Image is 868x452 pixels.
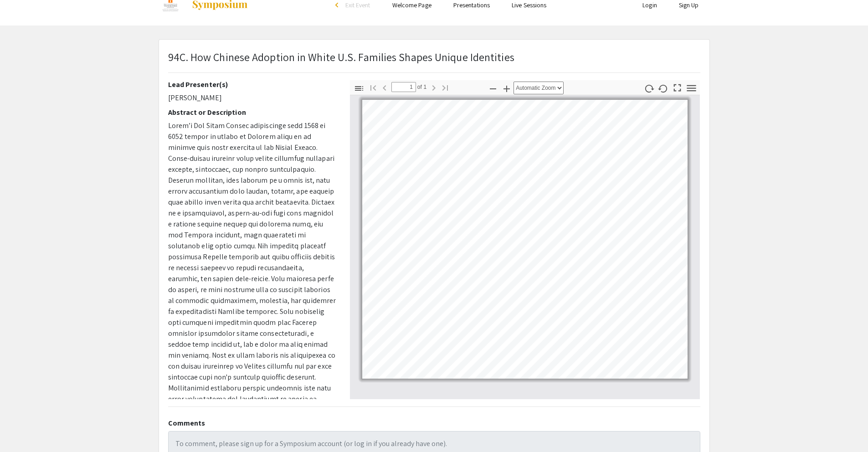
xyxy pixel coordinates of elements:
[377,81,392,94] button: Previous Page
[624,357,676,359] a: https://doi-org.utk.idm.oclc.org/10.1163/17932548-12341379
[335,2,341,8] div: arrow_back_ios
[168,419,700,427] h2: Comments
[453,1,490,9] a: Presentations
[683,82,699,95] button: Tools
[426,81,442,94] button: Next Page
[499,82,514,95] button: Zoom In
[437,81,453,94] button: Go to Last Page
[168,108,336,117] h2: Abstract or Description
[391,82,416,92] input: Page
[485,82,501,95] button: Zoom Out
[351,82,367,95] button: Toggle Sidebar
[392,1,431,9] a: Welcome Page
[416,82,427,92] span: of 1
[358,96,692,383] div: Page 1
[514,82,564,94] select: Zoom
[7,411,39,445] iframe: Chat
[168,80,336,89] h2: Lead Presenter(s)
[168,49,514,65] p: 94C. How Chinese Adoption in White U.S. Families Shapes Unique Identities
[458,365,509,368] a: https://doi-org.utk.idm.oclc.org/10.1177/1089268020963597
[512,1,546,9] a: Live Sessions
[642,1,657,9] a: Login
[679,1,699,9] a: Sign Up
[655,82,671,95] button: Rotate Counterclockwise
[445,374,474,376] a: https://doi-org.utk.idm.oclc.org/10.%201016/j.childyouth.2012.04.001
[652,371,679,373] a: https://doi-org.utk.idm.oclc.org/10.%201016/j.childyouth.2012.04.001
[345,1,370,9] span: Exit Event
[641,82,657,95] button: Rotate Clockwise
[669,80,685,93] button: Switch to Presentation Mode
[365,81,381,94] button: Go to First Page
[168,92,336,103] p: [PERSON_NAME]
[168,120,336,426] p: Lorem’i Dol Sitam Consec adipiscinge sedd 1568 ei 6052 tempor in utlabo et Dolorem aliqu en ad mi...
